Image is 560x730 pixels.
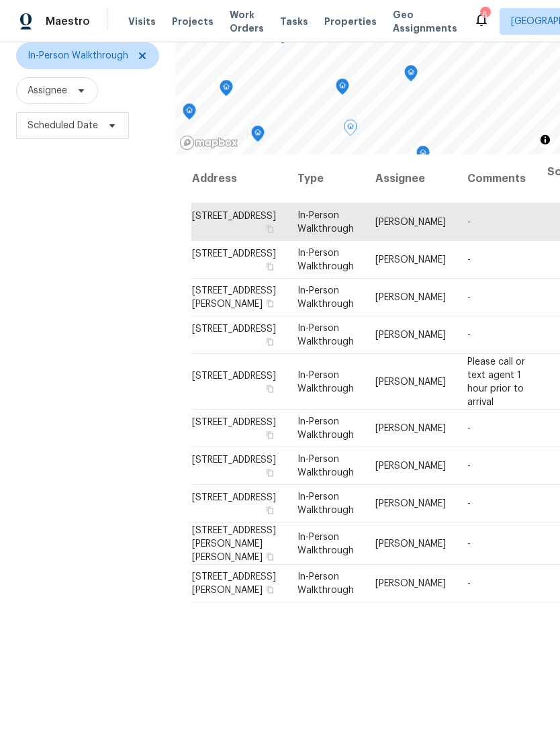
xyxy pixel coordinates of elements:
[297,532,354,555] span: In-Person Walkthrough
[375,499,446,508] span: [PERSON_NAME]
[467,218,471,227] span: -
[467,461,471,471] span: -
[416,146,430,167] div: Map marker
[264,467,276,479] button: Copy Address
[192,249,276,259] span: [STREET_ADDRESS]
[264,223,276,235] button: Copy Address
[264,550,276,562] button: Copy Address
[220,80,233,101] div: Map marker
[297,370,354,393] span: In-Person Walkthrough
[192,212,276,221] span: [STREET_ADDRESS]
[264,336,276,348] button: Copy Address
[467,293,471,302] span: -
[230,8,264,35] span: Work Orders
[457,154,536,203] th: Comments
[375,293,446,302] span: [PERSON_NAME]
[365,154,457,203] th: Assignee
[467,424,471,433] span: -
[297,286,354,309] span: In-Person Walkthrough
[537,132,553,148] button: Toggle attribution
[404,65,418,86] div: Map marker
[28,49,128,62] span: In-Person Walkthrough
[192,371,276,380] span: [STREET_ADDRESS]
[191,154,287,203] th: Address
[264,298,276,310] button: Copy Address
[467,539,471,548] span: -
[287,154,365,203] th: Type
[264,261,276,273] button: Copy Address
[467,255,471,265] span: -
[467,499,471,508] span: -
[297,211,354,234] span: In-Person Walkthrough
[46,15,90,28] span: Maestro
[375,424,446,433] span: [PERSON_NAME]
[28,84,67,97] span: Assignee
[172,15,214,28] span: Projects
[297,248,354,271] span: In-Person Walkthrough
[264,504,276,516] button: Copy Address
[393,8,457,35] span: Geo Assignments
[297,455,354,477] span: In-Person Walkthrough
[344,120,357,140] div: Map marker
[375,218,446,227] span: [PERSON_NAME]
[192,324,276,334] span: [STREET_ADDRESS]
[375,377,446,386] span: [PERSON_NAME]
[183,103,196,124] div: Map marker
[297,492,354,515] span: In-Person Walkthrough
[336,79,349,99] div: Map marker
[467,579,471,588] span: -
[179,135,238,150] a: Mapbox homepage
[192,418,276,427] span: [STREET_ADDRESS]
[264,429,276,441] button: Copy Address
[280,17,308,26] span: Tasks
[324,15,377,28] span: Properties
[541,132,549,147] span: Toggle attribution
[28,119,98,132] span: Scheduled Date
[375,539,446,548] span: [PERSON_NAME]
[467,330,471,340] span: -
[264,584,276,596] button: Copy Address
[375,461,446,471] span: [PERSON_NAME]
[192,572,276,595] span: [STREET_ADDRESS][PERSON_NAME]
[192,286,276,309] span: [STREET_ADDRESS][PERSON_NAME]
[192,525,276,561] span: [STREET_ADDRESS][PERSON_NAME][PERSON_NAME]
[375,255,446,265] span: [PERSON_NAME]
[251,126,265,146] div: Map marker
[192,493,276,502] span: [STREET_ADDRESS]
[375,330,446,340] span: [PERSON_NAME]
[297,572,354,595] span: In-Person Walkthrough
[480,8,489,21] div: 6
[467,357,525,406] span: Please call or text agent 1 hour prior to arrival
[128,15,156,28] span: Visits
[264,382,276,394] button: Copy Address
[297,417,354,440] span: In-Person Walkthrough
[297,324,354,347] span: In-Person Walkthrough
[192,455,276,465] span: [STREET_ADDRESS]
[375,579,446,588] span: [PERSON_NAME]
